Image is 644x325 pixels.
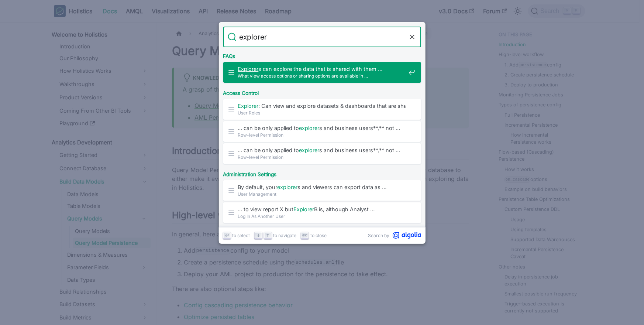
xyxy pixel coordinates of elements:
[223,180,421,201] a: By default, yourexplorers and viewers can export data as …User Management
[299,147,320,153] mark: explorer
[238,103,259,109] mark: Explorer
[238,213,406,220] span: Log In As Another User
[238,72,406,79] span: What view access options or sharing options are available in …
[238,124,406,131] span: … can be only applied to s and business users**,** not …
[223,99,421,120] a: Explorer: Can view and explore datasets & dashboards that are shared …User Roles
[222,84,423,99] div: Access Control
[238,147,406,154] span: … can be only applied to s and business users**,** not …
[238,102,406,109] span: : Can view and explore datasets & dashboards that are shared …
[223,62,421,83] a: Explorers can explore the data that is shared with them …What view access options or sharing opti...
[237,27,408,47] input: Search docs
[222,47,423,62] div: FAQs
[273,232,297,239] span: to navigate
[223,121,421,142] a: … can be only applied toexplorers and business users**,** not …Row-level Permission
[265,233,271,238] svg: Arrow up
[223,143,421,164] a: … can be only applied toexplorers and business users**,** not …Row-level Permission
[222,225,423,239] div: Build Dashboards
[256,233,261,238] svg: Arrow down
[368,232,390,239] span: Search by
[238,206,406,213] span: … to view report X but B is, although Analyst …
[238,65,406,72] span: s can explore the data that is shared with them …
[238,154,406,161] span: Row-level Permission
[238,184,406,191] span: By default, your s and viewers can export data as …
[238,66,259,72] mark: Explorer
[311,232,327,239] span: to close
[238,191,406,198] span: User Management
[368,232,421,239] a: Search byAlgolia
[294,206,314,212] mark: Explorer
[278,184,298,190] mark: explorer
[408,32,417,41] button: Clear the query
[299,125,320,131] mark: explorer
[222,165,423,180] div: Administration Settings
[238,109,406,116] span: User Roles
[302,233,308,238] svg: Escape key
[223,202,421,223] a: … to view report X butExplorerB is, although Analyst …Log In As Another User
[238,131,406,138] span: Row-level Permission
[393,232,421,239] svg: Algolia
[224,233,230,238] svg: Enter key
[233,232,250,239] span: to select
